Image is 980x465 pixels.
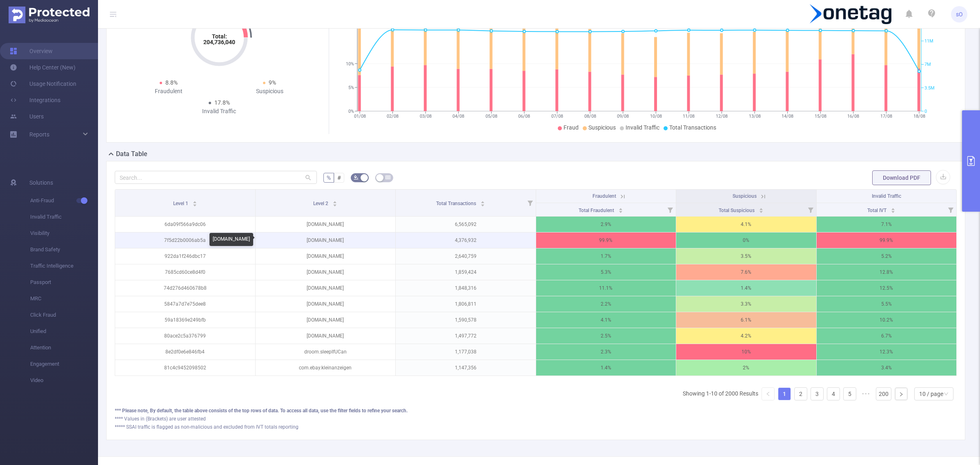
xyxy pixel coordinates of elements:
[485,114,497,119] tspan: 05/08
[592,193,616,199] span: Fraudulent
[256,344,396,360] p: droom.sleepIfUCan
[256,360,396,376] p: com.ebay.kleinanzeigen
[618,210,623,212] i: icon: caret-down
[313,201,330,206] span: Level 2
[676,344,816,360] p: 10%
[115,217,255,232] p: 6da09f566a9dc06
[115,232,255,248] p: 7f5d22b0006ab5a
[782,114,793,119] tspan: 14/08
[876,387,891,400] li: 200
[219,87,321,96] div: Suspicious
[536,328,676,344] p: 2.5%
[115,360,255,376] p: 81c4c9452098502
[192,200,197,205] div: Sort
[348,109,354,114] tspan: 0%
[563,124,579,131] span: Fraud
[203,39,235,45] tspan: 204,736,040
[817,217,957,232] p: 7.1%
[814,114,826,119] tspan: 15/08
[480,200,485,205] div: Sort
[683,114,695,119] tspan: 11/08
[536,312,676,328] p: 4.1%
[30,356,98,372] span: Engagement
[192,203,197,206] i: icon: caret-down
[10,92,60,108] a: Integrations
[618,207,623,212] div: Sort
[860,387,873,400] span: •••
[536,280,676,296] p: 11.1%
[891,207,895,209] i: icon: caret-up
[256,296,396,312] p: [DOMAIN_NAME]
[327,174,331,181] span: %
[115,415,957,423] div: **** Values in (Brackets) are user attested
[880,114,892,119] tspan: 17/08
[676,232,816,248] p: 0%
[30,291,98,307] span: MRC
[817,280,957,296] p: 12.5%
[794,387,807,400] li: 2
[396,360,536,376] p: 1,147,356
[676,248,816,264] p: 3.5%
[10,59,76,76] a: Help Center (New)
[385,175,390,180] i: icon: table
[759,210,763,212] i: icon: caret-down
[676,280,816,296] p: 1.4%
[676,328,816,344] p: 4.2%
[396,264,536,280] p: 1,859,424
[9,7,89,23] img: Protected Media
[115,171,317,184] input: Search...
[872,193,901,199] span: Invalid Traffic
[827,387,840,400] li: 4
[759,207,763,209] i: icon: caret-up
[348,85,354,90] tspan: 5%
[256,217,396,232] p: [DOMAIN_NAME]
[396,328,536,344] p: 1,497,772
[844,388,856,400] a: 5
[891,210,895,212] i: icon: caret-down
[333,200,337,202] i: icon: caret-up
[396,280,536,296] p: 1,848,316
[115,312,255,328] p: 59a18369e249bfb
[719,208,756,213] span: Total Suspicious
[332,200,337,205] div: Sort
[683,387,758,400] li: Showing 1-10 of 2000 Results
[872,170,931,185] button: Download PDF
[30,274,98,291] span: Passport
[396,344,536,360] p: 1,177,038
[169,107,270,116] div: Invalid Traffic
[337,174,341,181] span: #
[536,360,676,376] p: 1.4%
[30,209,98,225] span: Invalid Traffic
[396,232,536,248] p: 4,376,932
[924,38,933,44] tspan: 11M
[396,217,536,232] p: 6,565,092
[715,114,727,119] tspan: 12/08
[115,264,255,280] p: 7685cd60ce8d4f0
[269,79,276,86] span: 9%
[30,225,98,241] span: Visibility
[626,124,659,131] span: Invalid Traffic
[256,264,396,280] p: [DOMAIN_NAME]
[676,312,816,328] p: 6.1%
[115,423,957,431] div: ***** SSAI traffic is flagged as non-malicious and excluded from IVT totals reporting
[733,193,757,199] span: Suspicious
[115,296,255,312] p: 5847a7d7e75dee8
[618,207,623,209] i: icon: caret-up
[924,109,927,114] tspan: 0
[29,131,49,138] span: Reports
[913,114,925,119] tspan: 18/08
[536,264,676,280] p: 5.3%
[209,233,253,246] div: [DOMAIN_NAME]
[10,43,53,59] a: Overview
[536,344,676,360] p: 2.3%
[891,207,895,212] div: Sort
[817,344,957,360] p: 12.3%
[811,388,823,400] a: 3
[617,114,629,119] tspan: 09/08
[817,328,957,344] p: 6.7%
[115,328,255,344] p: 80ace2c5a376799
[346,61,354,67] tspan: 10%
[551,114,563,119] tspan: 07/08
[115,248,255,264] p: 922da1f246dbc17
[817,360,957,376] p: 3.4%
